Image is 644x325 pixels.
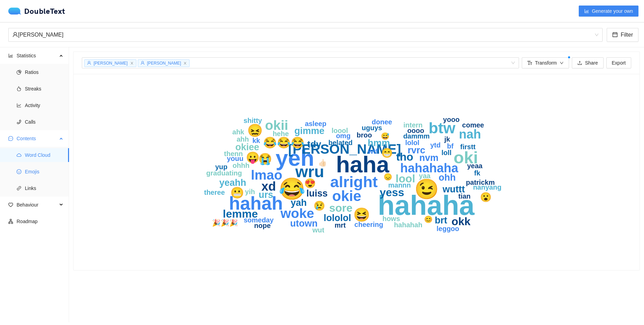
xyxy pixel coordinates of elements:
[334,221,346,229] text: mrt
[395,172,415,185] text: lool
[305,120,326,127] text: asleep
[232,128,244,136] text: ahk
[223,208,258,220] text: lemme
[272,130,289,137] text: hehe
[527,60,532,66] span: font-size
[17,214,64,228] span: Roadmap
[227,155,243,162] text: youu
[436,225,459,232] text: leggoo
[247,123,262,138] text: 😖
[584,9,589,14] span: bar-chart
[230,186,244,199] text: 😬
[443,116,460,123] text: yooo
[572,57,603,68] button: uploadShare
[318,159,327,167] text: 👍🏻
[243,216,274,224] text: someday
[462,121,484,129] text: comee
[17,186,21,191] span: link
[265,118,288,133] text: okii
[414,178,439,201] text: 😉
[306,188,328,199] text: luiss
[25,181,64,195] span: Links
[263,136,305,149] text: 😂😂😂
[229,193,282,213] text: hahah
[8,219,13,224] span: apartment
[304,178,316,189] text: 😍
[237,135,249,143] text: ahh
[25,148,64,162] span: Word Cloud
[354,221,383,228] text: cheering
[441,149,451,156] text: loll
[8,8,65,15] a: logoDoubleText
[25,65,64,79] span: Ratios
[458,192,471,200] text: tian
[294,126,324,136] text: gimme
[245,188,255,195] text: yih
[424,215,432,223] text: 😊
[17,169,21,174] span: smile
[453,148,478,167] text: oki
[246,151,260,164] text: 😛
[381,132,389,140] text: 😅
[407,127,424,134] text: oooo
[141,61,145,65] span: user
[362,124,382,132] text: uguys
[17,70,21,75] span: pie-chart
[295,162,324,181] text: wru
[336,152,389,177] text: haha
[379,186,404,199] text: yess
[577,60,582,66] span: upload
[356,131,372,139] text: broo
[407,145,425,155] text: rvrc
[621,30,633,39] span: Filter
[212,219,238,227] text: 🎉🎉🎉
[243,117,262,124] text: shitty
[8,8,65,15] div: DoubleText
[474,169,481,177] text: fk
[261,179,276,193] text: xd
[400,161,458,175] text: hahahaha
[280,206,314,221] text: woke
[25,115,64,129] span: Calls
[585,59,598,67] span: Share
[252,137,260,144] text: kk
[612,59,626,67] span: Export
[353,207,370,223] text: 😆
[312,226,324,234] text: wut
[522,57,569,68] button: font-sizeTransformdown
[330,173,378,191] text: alright
[367,147,378,155] text: wtf
[290,198,307,208] text: yah
[147,61,181,66] span: [PERSON_NAME]
[204,189,224,196] text: theree
[183,61,187,65] span: close
[430,141,441,149] text: ytd
[612,32,618,38] span: calendar
[403,132,430,140] text: dammm
[388,181,411,189] text: mannn
[307,139,321,150] text: tdy
[25,82,64,96] span: Streaks
[224,150,242,157] text: thenn
[8,53,13,58] span: bar-chart
[17,120,21,124] span: phone
[324,213,351,223] text: lololol
[435,215,447,226] text: brt
[288,142,401,156] text: [PERSON_NAME]
[459,127,481,141] text: nah
[460,143,475,151] text: firstt
[447,142,453,150] text: bf
[8,136,13,141] span: message
[17,198,57,212] span: Behaviour
[396,151,413,163] text: tho
[473,183,501,191] text: nanyang
[382,215,400,222] text: hows
[258,152,272,165] text: 😭
[314,200,325,211] text: 😢
[394,221,422,229] text: hahahah
[258,190,273,200] text: urs
[17,49,57,63] span: Statistics
[17,103,21,108] span: line-chart
[25,98,64,112] span: Activity
[606,57,631,68] button: Export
